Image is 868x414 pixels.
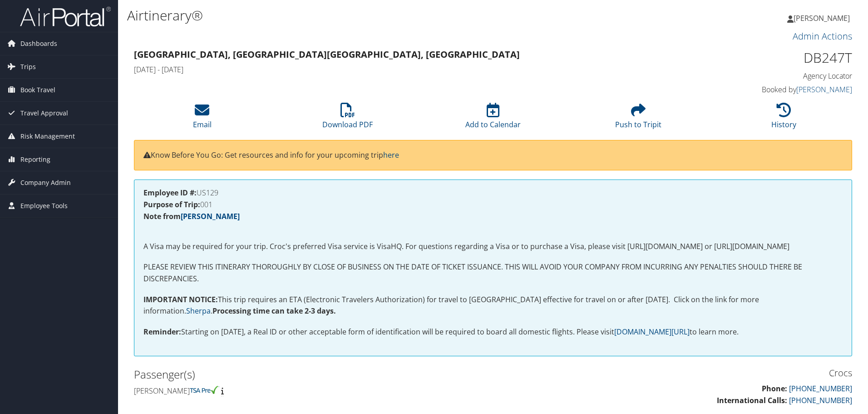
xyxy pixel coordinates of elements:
h4: Booked by [683,85,852,95]
p: PLEASE REVIEW THIS ITINERARY THOROUGHLY BY CLOSE OF BUSINESS ON THE DATE OF TICKET ISSUANCE. THIS... [143,261,843,284]
a: [PERSON_NAME] [181,211,240,221]
a: Download PDF [322,108,373,130]
h4: 001 [143,201,843,208]
p: Starting on [DATE], a Real ID or other acceptable form of identification will be required to boar... [143,326,843,338]
a: Email [193,108,212,130]
h4: [DATE] - [DATE] [134,65,669,75]
span: Book Travel [20,79,55,101]
span: Travel Approval [20,102,68,125]
strong: [GEOGRAPHIC_DATA], [GEOGRAPHIC_DATA] [GEOGRAPHIC_DATA], [GEOGRAPHIC_DATA] [134,48,520,60]
h1: DB247T [683,48,852,67]
strong: Reminder: [143,327,181,337]
a: [PHONE_NUMBER] [789,395,852,405]
strong: Note from [143,211,240,221]
a: Push to Tripit [615,108,661,130]
strong: IMPORTANT NOTICE: [143,294,218,304]
a: Add to Calendar [465,108,521,130]
h2: Passenger(s) [134,367,486,382]
strong: Purpose of Trip: [143,200,200,209]
strong: Phone: [762,384,787,394]
span: Dashboards [20,32,57,55]
h1: Airtinerary® [127,6,615,25]
a: History [771,108,796,130]
span: Risk Management [20,125,75,148]
h4: Agency Locator [683,71,852,81]
img: airportal-logo.png [20,6,111,27]
a: here [383,150,399,160]
a: [PHONE_NUMBER] [789,384,852,394]
a: Sherpa [186,306,211,316]
a: [PERSON_NAME] [787,5,859,32]
span: Trips [20,55,36,78]
strong: Processing time can take 2-3 days. [212,306,336,316]
p: This trip requires an ETA (Electronic Travelers Authorization) for travel to [GEOGRAPHIC_DATA] ef... [143,294,843,317]
p: A Visa may be required for your trip. Croc's preferred Visa service is VisaHQ. For questions rega... [143,229,843,252]
h3: Crocs [500,367,852,379]
a: [PERSON_NAME] [796,85,852,95]
p: Know Before You Go: Get resources and info for your upcoming trip [143,150,843,161]
h4: [PERSON_NAME] [134,386,486,396]
span: Company Admin [20,171,71,194]
a: Admin Actions [793,30,852,42]
h4: US129 [143,189,843,196]
a: [DOMAIN_NAME][URL] [614,327,690,337]
strong: Employee ID #: [143,188,197,198]
span: Employee Tools [20,195,68,217]
span: [PERSON_NAME] [794,13,850,23]
img: tsa-precheck.png [190,386,219,394]
strong: International Calls: [717,395,787,405]
span: Reporting [20,148,50,171]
